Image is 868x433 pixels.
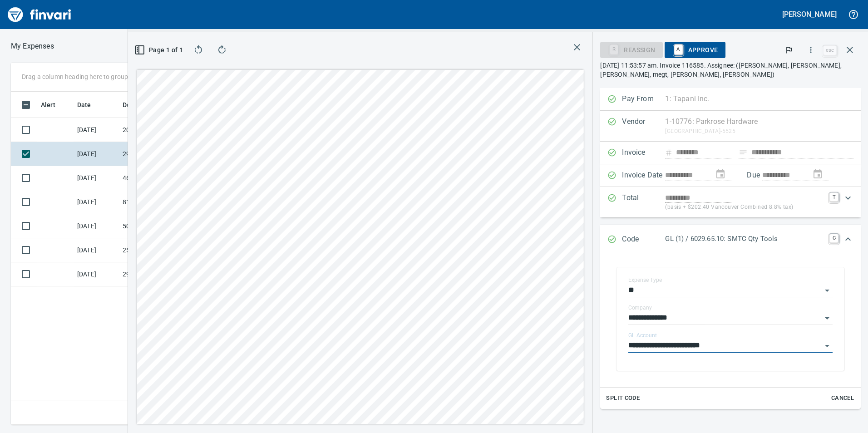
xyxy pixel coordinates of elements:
span: Date [77,99,103,110]
p: GL (1) / 6029.65.10: SMTC Qty Tools [665,234,824,244]
td: 29.10990.65 [119,142,201,166]
img: Finvari [5,4,74,25]
button: Cancel [828,391,857,405]
p: Code [622,234,665,246]
button: Page 1 of 1 [135,42,184,58]
td: [DATE] [74,190,119,214]
button: Open [821,312,833,325]
div: Expand [600,225,861,255]
button: Split Code [604,391,642,405]
td: 4602.65 [119,166,201,190]
td: 252505 [119,238,201,262]
p: (basis + $202.40 Vancouver Combined 8.8% tax) [665,203,824,212]
button: Open [821,284,833,297]
h5: [PERSON_NAME] [782,10,837,19]
td: [DATE] [74,118,119,142]
button: AApprove [665,42,725,58]
span: Page 1 of 1 [139,44,180,56]
p: [DATE] 11:53:57 am. Invoice 116585. Assignee: ([PERSON_NAME], [PERSON_NAME], [PERSON_NAME], megt,... [600,61,861,79]
button: [PERSON_NAME] [780,7,839,21]
a: esc [823,45,837,55]
span: Description [123,99,157,110]
td: [DATE] [74,262,119,286]
span: Date [77,99,91,110]
a: T [829,192,838,202]
label: GL Account [628,333,657,338]
div: Expand [600,255,861,409]
td: 29.10973.65 [119,262,201,286]
span: Close invoice [821,39,861,61]
div: Reassign [600,45,662,53]
td: [DATE] [74,166,119,190]
p: Total [622,192,665,212]
button: Open [821,340,833,352]
td: 50.10932.65 [119,214,201,238]
nav: breadcrumb [11,41,54,52]
span: Cancel [830,393,855,403]
span: Alert [41,99,67,110]
a: A [674,44,683,54]
span: Alert [41,99,55,110]
td: [DATE] [74,142,119,166]
td: [DATE] [74,238,119,262]
td: [DATE] [74,214,119,238]
td: 20.13116.65 [119,118,201,142]
label: Company [628,305,652,310]
p: My Expenses [11,41,54,52]
td: 8120023 [119,190,201,214]
span: Split Code [606,393,640,403]
div: Expand [600,187,861,217]
span: Description [123,99,168,110]
label: Expense Type [628,277,662,283]
p: Drag a column heading here to group the table [22,72,155,81]
span: Approve [672,42,718,58]
a: C [829,234,838,243]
